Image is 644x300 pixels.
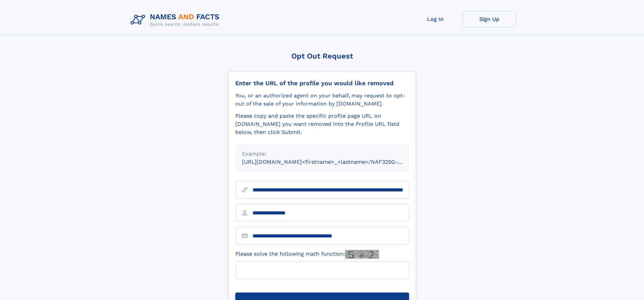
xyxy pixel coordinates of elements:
[242,159,422,165] small: [URL][DOMAIN_NAME]<firstname>_<lastname>/NAF325G-xxxxxxxx
[462,11,517,27] a: Sign Up
[235,112,409,136] div: Please copy and paste the specific profile page URL on [DOMAIN_NAME] you want removed into the Pr...
[228,52,416,60] div: Opt Out Request
[408,11,462,27] a: Log In
[235,79,409,87] div: Enter the URL of the profile you would like removed
[235,92,409,108] div: You, or an authorized agent on your behalf, may request to opt-out of the sale of your informatio...
[128,11,225,29] img: Logo Names and Facts
[242,150,402,158] div: Example:
[235,250,379,259] label: Please solve the following math function:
